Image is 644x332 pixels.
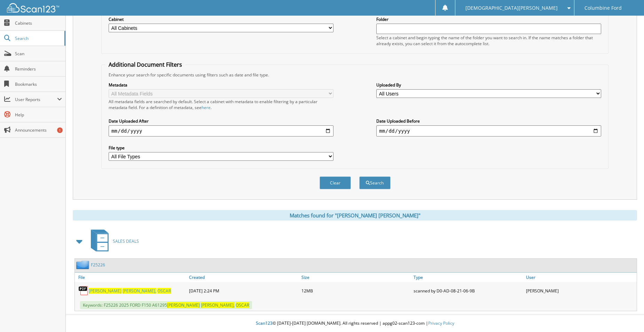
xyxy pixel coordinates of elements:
[167,302,200,308] span: [PERSON_NAME]
[201,302,235,308] span: [PERSON_NAME],
[15,112,62,118] span: Help
[465,6,558,10] span: [DEMOGRAPHIC_DATA][PERSON_NAME]
[87,227,139,255] a: SALES DEALS
[113,238,139,244] span: SALES DEALS
[376,118,601,124] label: Date Uploaded Before
[187,284,300,298] div: [DATE] 2:24 PM
[105,72,605,78] div: Enhance your search for specific documents using filters such as date and file type.
[57,127,63,133] div: 1
[15,35,61,41] span: Search
[15,127,62,133] span: Announcements
[89,288,121,294] span: [PERSON_NAME]
[75,273,187,282] a: File
[15,66,62,72] span: Reminders
[157,288,171,294] span: OSCAR
[123,288,156,294] span: [PERSON_NAME],
[15,81,62,87] span: Bookmarks
[376,16,601,22] label: Folder
[105,61,186,68] legend: Additional Document Filters
[89,288,171,294] a: [PERSON_NAME] [PERSON_NAME], OSCAR
[376,82,601,88] label: Uploaded By
[359,176,391,189] button: Search
[187,273,300,282] a: Created
[412,273,524,282] a: Type
[320,176,351,189] button: Clear
[15,97,57,102] span: User Reports
[524,284,637,298] div: [PERSON_NAME]
[524,273,637,282] a: User
[300,273,412,282] a: Size
[76,260,91,269] img: folder2.png
[109,118,333,124] label: Date Uploaded After
[73,210,637,221] div: Matches found for "[PERSON_NAME] [PERSON_NAME]"
[109,99,333,110] div: All metadata fields are searched by default. Select a cabinet with metadata to enable filtering b...
[15,20,62,26] span: Cabinets
[202,105,211,110] a: here
[300,284,412,298] div: 12MB
[15,51,62,57] span: Scan
[412,284,524,298] div: scanned by D0-AD-08-21-06-9B
[109,145,333,151] label: File type
[66,315,644,332] div: © [DATE]-[DATE] [DOMAIN_NAME]. All rights reserved | appg02-scan123-com |
[109,125,333,136] input: start
[109,82,333,88] label: Metadata
[78,285,89,296] img: PDF.png
[109,16,333,22] label: Cabinet
[91,262,105,268] a: F25226
[428,320,454,326] a: Privacy Policy
[7,3,59,13] img: scan123-logo-white.svg
[376,125,601,136] input: end
[256,320,273,326] span: Scan123
[80,301,252,309] span: Keywords: F25226 2025 FORD F150 A61295
[584,6,622,10] span: Columbine Ford
[236,302,249,308] span: OSCAR
[376,35,601,47] div: Select a cabinet and begin typing the name of the folder you want to search in. If the name match...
